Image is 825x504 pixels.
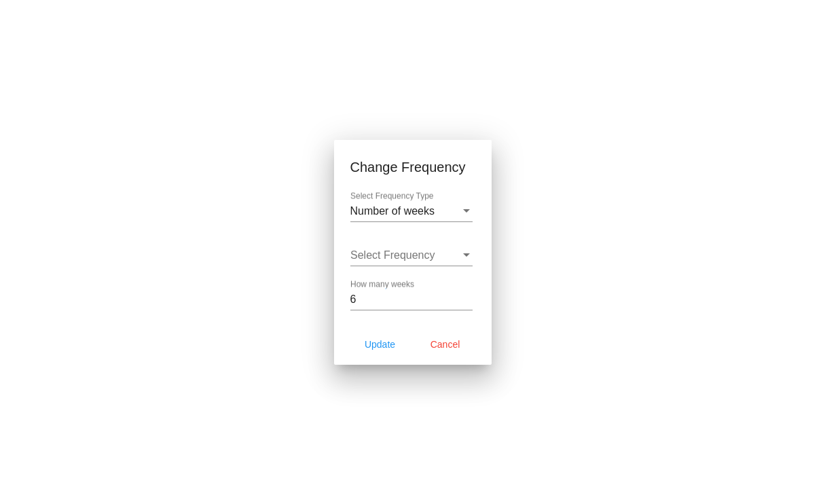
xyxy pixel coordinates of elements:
span: Update [365,339,395,350]
h1: Change Frequency [350,156,475,178]
button: Cancel [416,332,475,357]
input: How many weeks [350,293,473,306]
button: Update [350,332,410,357]
span: Cancel [430,339,460,350]
span: Number of weeks [350,205,435,217]
mat-select: Select Frequency Type [350,205,473,217]
span: Select Frequency [350,249,435,261]
mat-select: Select Frequency [350,249,473,262]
